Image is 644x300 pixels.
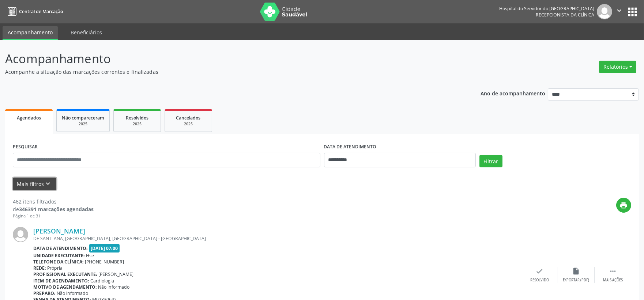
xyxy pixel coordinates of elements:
[599,61,636,73] button: Relatórios
[536,267,544,275] i: check
[609,267,617,275] i: 
[48,265,63,271] span: Própria
[481,88,545,98] p: Ano de acompanhamento
[98,284,130,290] span: Não informado
[99,271,134,277] span: [PERSON_NAME]
[33,227,85,235] a: [PERSON_NAME]
[3,26,58,40] a: Acompanhamento
[13,227,28,242] img: img
[33,252,85,259] b: Unidade executante:
[572,267,580,275] i: insert_drive_file
[5,68,449,76] p: Acompanhe a situação das marcações correntes e finalizadas
[91,278,114,284] span: Cardiologia
[126,115,148,121] span: Resolvidos
[85,259,124,265] span: [PHONE_NUMBER]
[62,121,104,127] div: 2025
[479,155,502,167] button: Filtrar
[620,201,628,209] i: print
[33,278,89,284] b: Item de agendamento:
[176,115,201,121] span: Cancelados
[17,115,41,121] span: Agendados
[62,115,104,121] span: Não compareceram
[119,121,155,127] div: 2025
[33,235,521,242] div: DE SANT' ANA, [GEOGRAPHIC_DATA], [GEOGRAPHIC_DATA] - [GEOGRAPHIC_DATA]
[616,198,631,213] button: print
[563,278,590,283] div: Exportar (PDF)
[33,259,84,265] b: Telefone da clínica:
[13,205,94,213] div: de
[57,290,88,296] span: Não informado
[13,178,56,190] button: Mais filtroskeyboard_arrow_down
[597,4,612,19] img: img
[13,213,94,219] div: Página 1 de 31
[19,8,63,15] span: Central de Marcação
[324,141,377,153] label: DATA DE ATENDIMENTO
[33,290,56,296] b: Preparo:
[33,245,88,251] b: Data de atendimento:
[170,121,207,127] div: 2025
[5,5,63,18] a: Central de Marcação
[612,4,626,19] button: 
[603,278,623,283] div: Mais ações
[626,5,639,18] button: apps
[530,278,549,283] div: Resolvido
[19,206,94,213] strong: 346391 marcações agendadas
[65,26,107,39] a: Beneficiários
[44,180,52,188] i: keyboard_arrow_down
[86,252,94,259] span: Hse
[33,271,97,277] b: Profissional executante:
[13,198,94,205] div: 462 itens filtrados
[536,12,594,18] span: Recepcionista da clínica
[33,265,46,271] b: Rede:
[615,7,623,15] i: 
[499,5,594,12] div: Hospital do Servidor do [GEOGRAPHIC_DATA]
[33,284,97,290] b: Motivo de agendamento:
[5,50,449,68] p: Acompanhamento
[89,244,120,252] span: [DATE] 07:00
[13,141,38,153] label: PESQUISAR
